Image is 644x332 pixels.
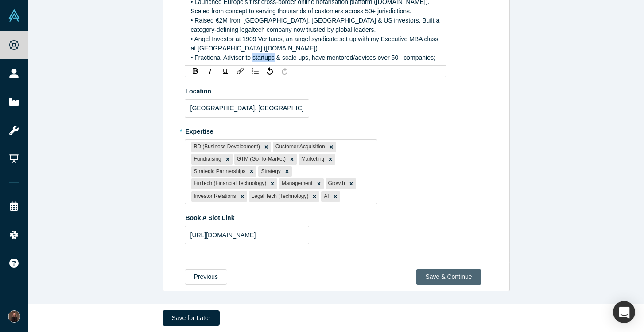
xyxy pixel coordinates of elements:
div: rdw-toolbar [185,65,446,77]
div: Remove GTM (Go-To-Market) [287,154,297,165]
div: Growth [326,178,346,189]
span: • Angel Investor at 1909 Ventures, an angel syndicate set up with my Executive MBA class at [GEOG... [191,35,440,52]
div: Customer Acquisition [273,142,326,152]
div: Management [279,178,314,189]
div: rdw-inline-control [188,67,233,76]
div: Remove Investor Relations [237,191,247,202]
div: Remove Management [314,178,324,189]
div: Underline [220,67,231,76]
div: Unordered [249,67,261,76]
div: BD (Business Development) [191,142,261,152]
div: GTM (Go-To-Market) [234,154,287,165]
div: Remove Strategy [282,166,292,177]
div: Remove AI [330,191,340,202]
div: Remove Fundraising [223,154,233,165]
div: Marketing [299,154,326,165]
button: Save for Later [163,310,220,326]
div: Undo [264,67,275,76]
button: Save & Continue [416,269,481,285]
div: Redo [279,67,290,76]
label: Expertise [185,124,491,136]
div: Fundraising [191,154,223,165]
div: rdw-list-control [248,67,263,76]
div: Strategy [258,166,282,177]
input: Enter a location [185,99,309,118]
div: Remove Marketing [326,154,335,165]
label: Location [185,84,491,96]
div: AI [321,191,330,202]
div: Italic [205,67,216,76]
div: Strategic Partnerships [191,166,247,177]
div: Link [235,67,246,76]
div: Remove FinTech (Financial Technology) [268,178,277,189]
div: Remove Legal Tech (Technology) [310,191,319,202]
img: Alchemist Vault Logo [8,9,20,22]
div: FinTech (Financial Technology) [191,178,268,189]
span: • Raised €2M from [GEOGRAPHIC_DATA], [GEOGRAPHIC_DATA] & US investors. Built a category-defining ... [191,17,442,33]
div: Remove Customer Acquisition [326,142,336,152]
label: Book A Slot Link [185,210,491,223]
div: Bold [190,67,201,76]
div: Legal Tech (Technology) [249,191,310,202]
div: rdw-link-control [233,67,248,76]
input: https://calendar.google.com/calendar/selfsched?sstoken= [185,226,309,244]
button: Previous [185,269,227,285]
div: Remove BD (Business Development) [261,142,271,152]
span: • Fractional Advisor to startups & scale ups, have mentored/advises over 50+ companies; [191,54,435,61]
img: Aida Lutaj's Account [8,310,20,323]
div: Remove Strategic Partnerships [247,166,256,177]
div: Remove Growth [346,178,356,189]
div: Investor Relations [191,191,237,202]
div: rdw-history-control [263,67,292,76]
